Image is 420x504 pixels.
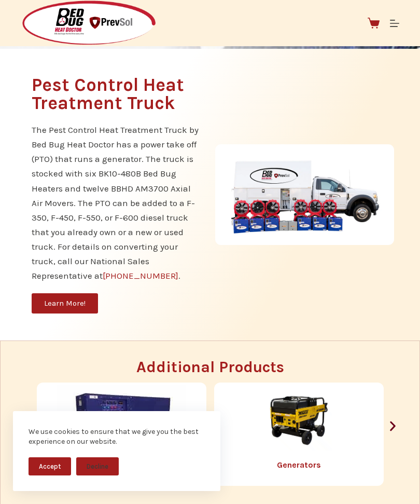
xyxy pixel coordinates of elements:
[21,359,399,375] h3: Additional Products
[390,19,399,28] button: Menu
[32,76,200,112] h2: Pest Control Heat Treatment Truck
[37,383,206,486] div: 2 / 8
[37,383,384,486] div: Carousel
[8,4,39,35] button: Open LiveChat chat widget
[29,457,71,475] button: Accept
[29,427,205,447] div: We use cookies to ensure that we give you the best experience on our website.
[277,460,321,470] a: Generators
[214,383,384,486] div: 3 / 8
[76,457,119,475] button: Decline
[386,420,399,433] div: Next slide
[44,299,86,307] span: Learn More!
[103,270,178,281] a: [PHONE_NUMBER]
[32,293,98,314] a: Learn More!
[32,122,200,283] p: The Pest Control Heat Treatment Truck by Bed Bug Heat Doctor has a power take off (PTO) that runs...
